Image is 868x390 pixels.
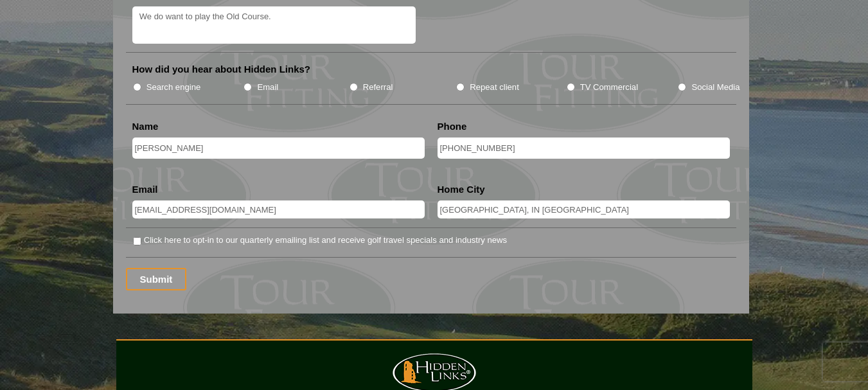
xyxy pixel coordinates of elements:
label: Repeat client [470,81,519,94]
input: Submit [126,268,187,290]
label: Phone [438,120,467,133]
label: Name [132,120,159,133]
label: Referral [363,81,393,94]
label: Social Media [691,81,740,94]
label: Click here to opt-in to our quarterly emailing list and receive golf travel specials and industry... [144,234,507,247]
label: Email [132,183,158,196]
label: Search engine [146,81,201,94]
label: How did you hear about Hidden Links? [132,63,311,76]
label: Home City [438,183,485,196]
label: TV Commercial [580,81,638,94]
label: Email [257,81,278,94]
